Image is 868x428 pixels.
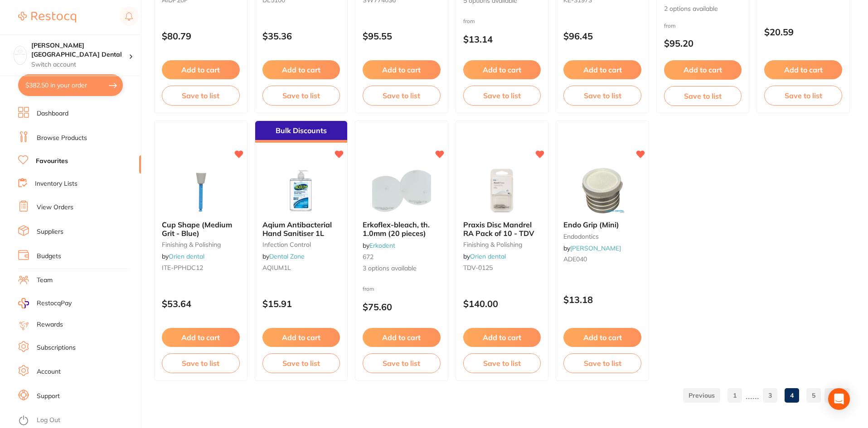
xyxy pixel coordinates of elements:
small: endodontics [563,233,641,240]
span: RestocqPay [37,299,72,308]
button: $382.50 in your order [18,74,123,96]
a: Subscriptions [37,343,76,352]
button: Save to list [563,86,641,106]
a: 5 [806,386,821,404]
span: 3 options available [363,264,441,273]
button: Add to cart [664,60,742,79]
p: $13.14 [463,34,541,44]
p: $35.36 [262,31,340,41]
button: Save to list [162,86,240,106]
small: finishing & polishing [463,241,541,248]
p: $75.60 [363,302,441,312]
button: Save to list [664,86,742,106]
a: Orien dental [470,252,506,260]
button: Log Out [18,414,138,428]
span: 2 options available [664,5,742,14]
a: Inventory Lists [35,179,78,188]
div: Bulk Discounts [255,121,348,143]
img: Cup Shape (Medium Grit - Blue) [171,168,230,213]
p: $20.59 [764,27,842,37]
button: Add to cart [162,328,240,347]
button: Add to cart [563,60,641,79]
b: Praxis Disc Mandrel RA Pack of 10 - TDV [463,221,541,237]
a: 4 [785,386,799,404]
img: RestocqPay [18,298,29,308]
p: $13.18 [563,294,641,305]
a: Dental Zone [269,252,305,260]
button: Add to cart [363,60,441,79]
a: View Orders [37,203,73,212]
img: Erkoflex-bleach, th. 1.0mm (20 pieces) [372,168,431,213]
button: Save to list [363,86,441,106]
p: $96.45 [563,31,641,41]
a: Team [37,276,53,285]
button: Add to cart [764,60,842,79]
a: RestocqPay [18,298,72,308]
p: $95.20 [664,38,742,48]
span: from [463,18,475,24]
a: 1 [727,386,742,404]
h4: Maude Street Dental [31,41,129,59]
a: Browse Products [37,134,87,143]
span: AQIUM1L [262,264,291,272]
span: TDV-0125 [463,264,493,272]
a: 3 [763,386,777,404]
p: $80.79 [162,31,240,41]
img: Maude Street Dental [14,46,26,58]
button: Add to cart [162,60,240,79]
a: Account [37,367,61,376]
button: Save to list [262,353,340,373]
a: Support [37,392,60,401]
span: by [262,252,305,260]
p: $95.55 [363,31,441,41]
span: from [664,22,676,29]
img: Restocq Logo [18,12,76,23]
button: Save to list [563,353,641,373]
span: by [463,252,506,260]
b: Erkoflex-bleach, th. 1.0mm (20 pieces) [363,221,441,237]
p: $140.00 [463,298,541,309]
a: [PERSON_NAME] [570,244,621,252]
button: Add to cart [463,328,541,347]
span: Aqium Antibacterial Hand Sanitiser 1L [262,220,332,237]
span: 672 [363,253,373,261]
a: Orien dental [169,252,204,260]
b: Cup Shape (Medium Grit - Blue) [162,221,240,237]
button: Add to cart [363,328,441,347]
span: ADE040 [563,255,587,263]
span: Praxis Disc Mandrel RA Pack of 10 - TDV [463,220,534,237]
span: Erkoflex-bleach, th. 1.0mm (20 pieces) [363,220,430,237]
b: Endo Grip (Mini) [563,221,641,229]
a: Budgets [37,252,61,261]
a: Dashboard [37,109,68,118]
span: by [162,252,204,260]
button: Save to list [262,86,340,106]
button: Add to cart [463,60,541,79]
a: Rewards [37,320,63,329]
span: from [363,285,374,292]
span: ITE-PPHDC12 [162,264,203,272]
button: Save to list [463,353,541,373]
p: $15.91 [262,298,340,309]
a: Suppliers [37,227,63,236]
img: Endo Grip (Mini) [573,168,632,213]
span: Cup Shape (Medium Grit - Blue) [162,220,232,237]
button: Save to list [363,353,441,373]
img: Aqium Antibacterial Hand Sanitiser 1L [272,168,330,213]
p: Switch account [31,60,129,69]
button: Add to cart [563,328,641,347]
button: Save to list [162,353,240,373]
span: by [563,244,621,252]
a: Favourites [36,157,68,166]
button: Add to cart [262,60,340,79]
b: Aqium Antibacterial Hand Sanitiser 1L [262,221,340,237]
a: Log Out [37,416,60,425]
a: Restocq Logo [18,7,76,28]
button: Add to cart [262,328,340,347]
span: by [363,241,395,250]
span: Endo Grip (Mini) [563,220,619,229]
div: Open Intercom Messenger [828,388,850,410]
small: Infection Control [262,241,340,248]
button: Save to list [463,86,541,106]
p: $53.64 [162,298,240,309]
